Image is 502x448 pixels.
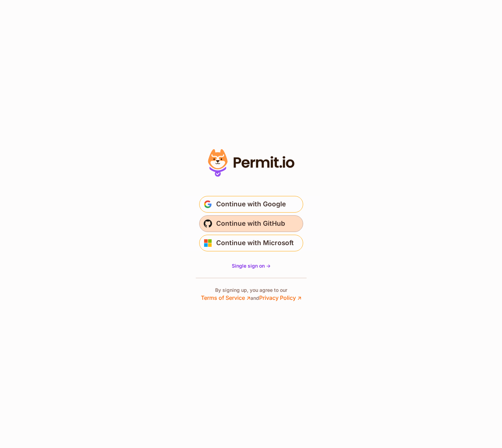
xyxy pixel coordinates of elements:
a: Privacy Policy ↗ [259,294,301,301]
span: Single sign on -> [232,263,271,269]
a: Single sign on -> [232,262,271,269]
p: By signing up, you agree to our and [201,287,301,302]
button: Continue with GitHub [199,215,303,232]
span: Continue with Microsoft [216,238,294,249]
span: Continue with Google [216,199,286,210]
span: Continue with GitHub [216,218,285,229]
button: Continue with Google [199,196,303,213]
button: Continue with Microsoft [199,235,303,251]
a: Terms of Service ↗ [201,294,250,301]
